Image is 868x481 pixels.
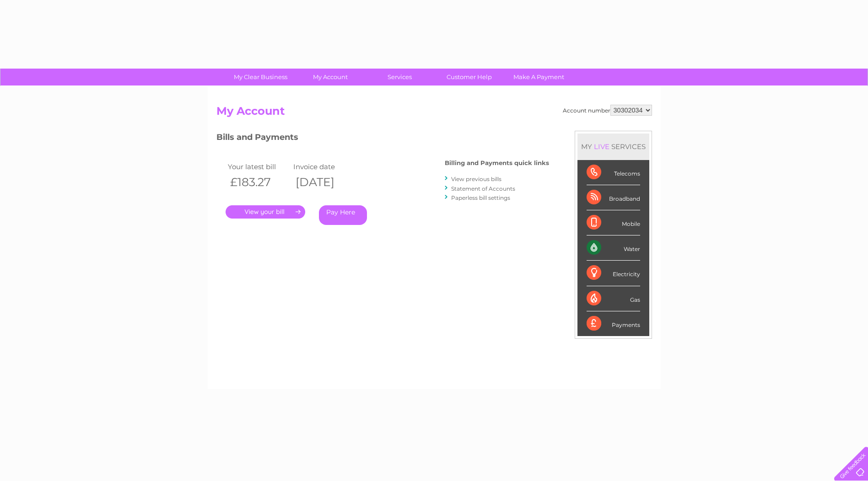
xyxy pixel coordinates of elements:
[362,69,437,86] a: Services
[587,210,640,235] div: Mobile
[319,205,367,225] a: Pay Here
[451,176,501,182] a: View previous bills
[451,185,515,192] a: Statement of Accounts
[445,160,549,166] h4: Billing and Payments quick links
[563,105,652,116] div: Account number
[587,311,640,336] div: Payments
[587,160,640,185] div: Telecoms
[587,286,640,311] div: Gas
[592,142,611,151] div: LIVE
[291,160,357,173] td: Invoice date
[587,261,640,286] div: Electricity
[223,69,298,86] a: My Clear Business
[291,173,357,192] th: [DATE]
[451,194,510,201] a: Paperless bill settings
[226,205,305,219] a: .
[226,173,291,192] th: £183.27
[501,69,577,86] a: Make A Payment
[216,105,652,122] h2: My Account
[431,69,507,86] a: Customer Help
[216,131,549,147] h3: Bills and Payments
[577,134,649,160] div: MY SERVICES
[292,69,368,86] a: My Account
[226,160,291,173] td: Your latest bill
[587,235,640,261] div: Water
[587,185,640,210] div: Broadband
